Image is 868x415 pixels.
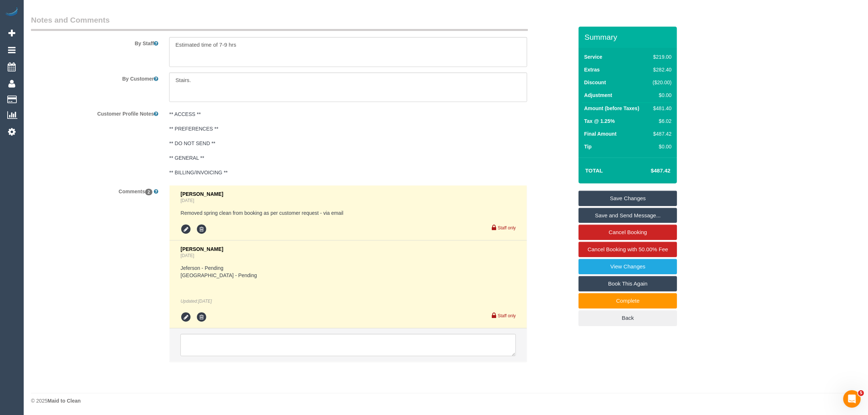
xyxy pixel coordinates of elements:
[180,191,223,197] span: [PERSON_NAME]
[584,66,600,73] label: Extras
[26,108,164,117] label: Customer Profile Notes
[579,208,677,223] a: Save and Send Message...
[584,53,602,61] label: Service
[650,105,672,112] div: $481.40
[579,259,677,274] a: View Changes
[47,398,81,404] strong: Maid to Clean
[31,397,861,404] div: © 2025
[180,299,212,304] em: Updated:
[650,53,672,61] div: $219.00
[180,198,194,203] a: [DATE]
[584,117,615,125] label: Tax @ 1.25%
[585,167,603,174] strong: Total
[584,105,639,112] label: Amount (before Taxes)
[180,246,223,252] span: [PERSON_NAME]
[579,191,677,206] a: Save Changes
[629,168,670,174] h4: $487.42
[579,310,677,326] a: Back
[584,79,606,86] label: Discount
[584,33,673,41] h3: Summary
[650,92,672,99] div: $0.00
[650,79,672,86] div: ($20.00)
[579,225,677,240] a: Cancel Booking
[579,293,677,309] a: Complete
[31,15,528,31] legend: Notes and Comments
[198,299,212,304] span: Aug 28, 2025 16:54
[145,189,153,195] span: 2
[4,7,19,18] img: Automaid Logo
[498,313,516,318] small: Staff only
[26,73,164,82] label: By Customer
[650,117,672,125] div: $6.02
[579,242,677,257] a: Cancel Booking with 50.00% Fee
[584,130,616,137] label: Final Amount
[650,66,672,73] div: $282.40
[498,225,516,230] small: Staff only
[650,130,672,137] div: $487.42
[588,246,668,252] span: Cancel Booking with 50.00% Fee
[26,185,164,195] label: Comments
[584,92,612,99] label: Adjustment
[858,390,864,396] span: 5
[180,209,516,217] pre: Removed spring clean from booking as per customer request - via email
[843,390,861,408] iframe: Intercom live chat
[26,37,164,47] label: By Staff
[180,264,516,279] pre: Jeferson - Pending [GEOGRAPHIC_DATA] - Pending
[584,143,592,150] label: Tip
[650,143,672,150] div: $0.00
[579,276,677,291] a: Book This Again
[180,253,194,258] a: [DATE]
